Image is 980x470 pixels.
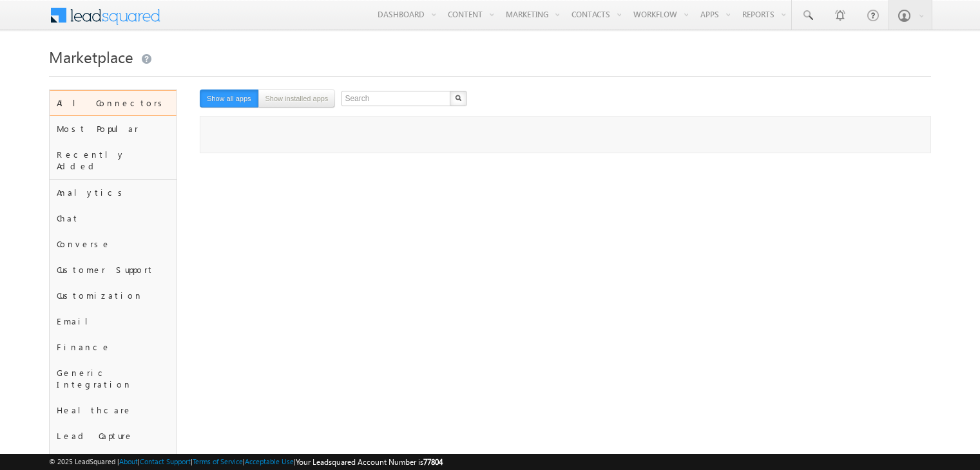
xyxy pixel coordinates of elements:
a: Acceptable Use [245,457,294,465]
button: Show installed apps [258,89,336,108]
a: Contact Support [140,457,191,465]
div: Finance [50,334,177,360]
div: Recently Added [50,142,177,179]
div: Converse [50,231,177,257]
div: Generic Integration [50,360,177,397]
div: Chat [50,205,177,231]
div: Customer Support [50,257,177,283]
div: Customization [50,283,177,308]
span: 77804 [423,457,443,467]
button: Show all apps [200,89,258,108]
img: Search [455,95,461,101]
div: All Connectors [50,90,177,116]
span: Marketplace [49,46,133,67]
a: About [119,457,138,465]
div: Analytics [50,180,177,205]
span: Your Leadsquared Account Number is [296,457,443,467]
div: Most Popular [50,116,177,142]
div: Healthcare [50,397,177,423]
div: Lead Capture [50,423,177,449]
a: Terms of Service [193,457,243,465]
div: Email [50,308,177,334]
span: © 2025 LeadSquared | | | | | [49,456,443,468]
